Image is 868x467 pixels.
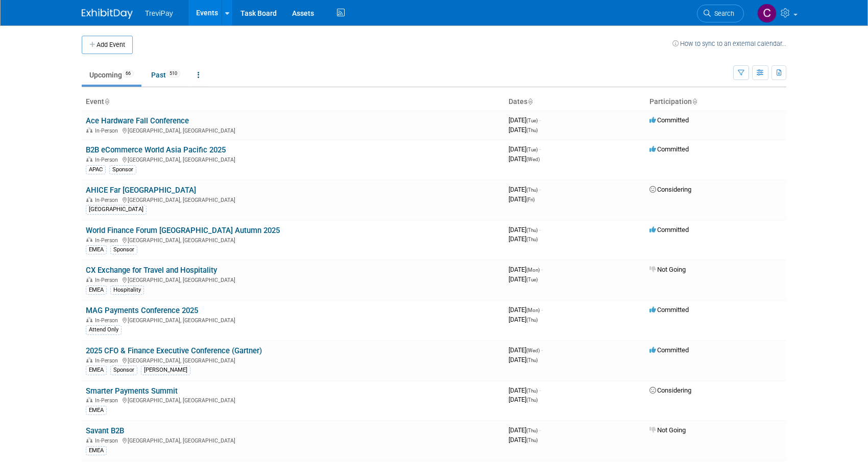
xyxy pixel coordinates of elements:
a: 2025 CFO & Finance Executive Conference (Gartner) [86,346,262,355]
span: - [539,386,541,394]
div: [GEOGRAPHIC_DATA], [GEOGRAPHIC_DATA] [86,356,500,364]
span: Not Going [649,426,686,434]
div: [GEOGRAPHIC_DATA], [GEOGRAPHIC_DATA] [86,236,500,244]
span: Search [711,10,734,17]
span: [DATE] [509,116,541,124]
button: Add Event [82,36,133,54]
span: [DATE] [509,396,538,403]
span: [DATE] [509,356,538,364]
th: Event [82,93,504,111]
span: Committed [649,145,689,153]
div: [GEOGRAPHIC_DATA], [GEOGRAPHIC_DATA] [86,195,500,203]
div: Sponsor [109,165,136,174]
img: In-Person Event [86,397,92,402]
span: (Tue) [526,147,538,152]
span: (Thu) [526,397,538,403]
span: [DATE] [509,126,538,134]
a: Upcoming66 [82,65,141,85]
span: (Tue) [526,118,538,123]
span: [DATE] [509,346,543,354]
span: In-Person [95,277,121,283]
a: AHICE Far [GEOGRAPHIC_DATA] [86,186,196,195]
div: APAC [86,165,106,174]
span: [DATE] [509,226,541,233]
span: (Thu) [526,317,538,323]
span: [DATE] [509,436,538,444]
span: (Thu) [526,237,538,242]
span: Not Going [649,266,686,273]
span: [DATE] [509,316,538,323]
span: - [541,266,543,273]
span: [DATE] [509,235,538,243]
span: In-Person [95,157,121,163]
span: - [539,116,541,124]
span: Considering [649,386,691,394]
span: (Thu) [526,187,538,193]
a: Past510 [143,65,188,85]
div: [PERSON_NAME] [141,366,190,375]
a: Ace Hardware Fall Conference [86,116,189,125]
span: [DATE] [509,266,543,273]
img: ExhibitDay [82,9,133,19]
span: 510 [166,70,180,77]
span: [DATE] [509,426,541,434]
span: [DATE] [509,186,541,193]
span: [DATE] [509,306,543,314]
a: MAG Payments Conference 2025 [86,306,198,315]
a: Sort by Event Name [104,97,109,106]
a: Smarter Payments Summit [86,386,178,396]
span: (Thu) [526,357,538,363]
div: [GEOGRAPHIC_DATA], [GEOGRAPHIC_DATA] [86,275,500,283]
span: (Fri) [526,197,535,202]
span: Committed [649,116,689,124]
span: In-Person [95,317,121,324]
span: (Wed) [526,348,540,353]
span: [DATE] [509,155,540,163]
img: In-Person Event [86,157,92,162]
div: Sponsor [110,366,137,375]
span: In-Person [95,437,121,444]
img: In-Person Event [86,197,92,202]
span: (Tue) [526,277,538,282]
span: TreviPay [145,9,173,17]
a: Savant B2B [86,426,124,435]
a: World Finance Forum [GEOGRAPHIC_DATA] Autumn 2025 [86,226,280,235]
span: In-Person [95,357,121,364]
div: Sponsor [110,245,137,254]
a: CX Exchange for Travel and Hospitality [86,266,217,275]
span: [DATE] [509,275,538,283]
span: (Thu) [526,127,538,133]
img: In-Person Event [86,317,92,322]
img: In-Person Event [86,277,92,282]
span: - [539,426,541,434]
div: EMEA [86,366,107,375]
span: - [541,346,543,354]
div: EMEA [86,406,107,415]
img: In-Person Event [86,127,92,133]
a: How to sync to an external calendar... [672,40,786,47]
img: Celia Ahrens [757,4,777,23]
span: - [539,186,541,193]
div: EMEA [86,286,107,295]
span: (Thu) [526,428,538,433]
span: Committed [649,346,689,354]
span: In-Person [95,237,121,244]
span: Committed [649,306,689,314]
div: [GEOGRAPHIC_DATA], [GEOGRAPHIC_DATA] [86,316,500,324]
span: (Mon) [526,267,540,273]
span: (Mon) [526,307,540,313]
span: Committed [649,226,689,233]
span: Considering [649,186,691,193]
span: In-Person [95,197,121,203]
th: Participation [645,93,786,111]
span: In-Person [95,397,121,404]
div: [GEOGRAPHIC_DATA], [GEOGRAPHIC_DATA] [86,126,500,134]
span: (Thu) [526,437,538,443]
img: In-Person Event [86,237,92,242]
span: - [539,145,541,153]
div: [GEOGRAPHIC_DATA], [GEOGRAPHIC_DATA] [86,396,500,404]
img: In-Person Event [86,357,92,362]
span: [DATE] [509,386,541,394]
span: (Thu) [526,388,538,394]
a: Sort by Start Date [527,97,533,106]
